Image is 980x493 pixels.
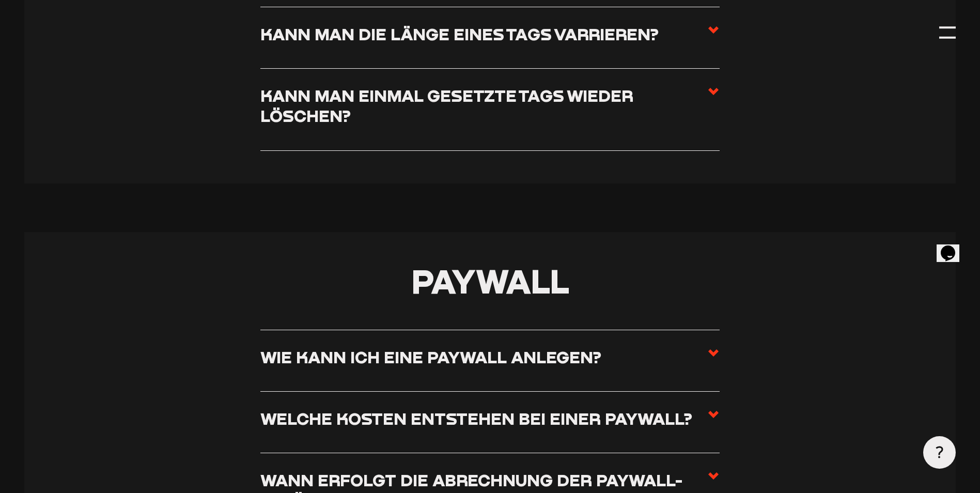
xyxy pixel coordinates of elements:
iframe: chat widget [937,231,970,262]
h3: Welche Kosten entstehen bei einer Paywall? [260,408,692,428]
h3: Wie kann ich eine Paywall anlegen? [260,347,601,367]
span: Paywall [411,260,569,301]
h3: Kann man einmal gesetzte Tags wieder löschen? [260,85,707,126]
h3: Kann man die Länge eines Tags varrieren? [260,24,659,44]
